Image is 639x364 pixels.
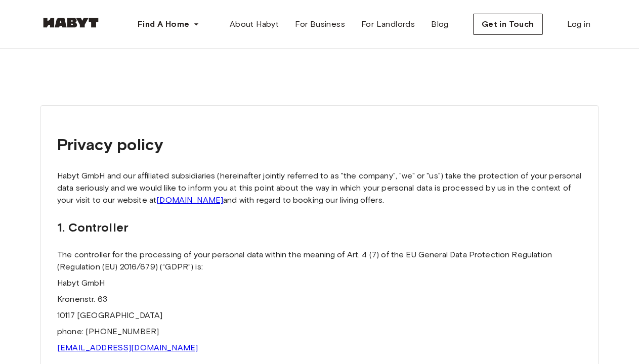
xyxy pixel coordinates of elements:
strong: Privacy policy [57,134,163,154]
a: [EMAIL_ADDRESS][DOMAIN_NAME] [57,343,198,352]
a: For Landlords [353,14,423,34]
p: Habyt GmbH [57,277,582,289]
p: phone: [PHONE_NUMBER] [57,326,582,338]
p: Habyt GmbH and our affiliated subsidiaries (hereinafter jointly referred to as "the company", "we... [57,170,582,206]
a: Blog [423,14,457,34]
span: Find A Home [138,18,189,30]
button: Find A Home [130,14,207,34]
a: [DOMAIN_NAME] [156,195,223,205]
img: Habyt [40,18,101,28]
span: Blog [431,18,449,30]
span: About Habyt [230,18,279,30]
a: Log in [559,14,599,34]
p: Kronenstr. 63 [57,293,582,305]
a: For Business [287,14,353,34]
span: For Business [295,18,345,30]
span: Get in Touch [482,18,534,30]
span: Log in [567,18,590,30]
a: About Habyt [222,14,287,34]
button: Get in Touch [473,14,543,35]
h2: 1. Controller [57,218,582,237]
p: 10117 [GEOGRAPHIC_DATA] [57,309,582,322]
span: For Landlords [361,18,415,30]
p: The controller for the processing of your personal data within the meaning of Art. 4 (7) of the E... [57,249,582,273]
